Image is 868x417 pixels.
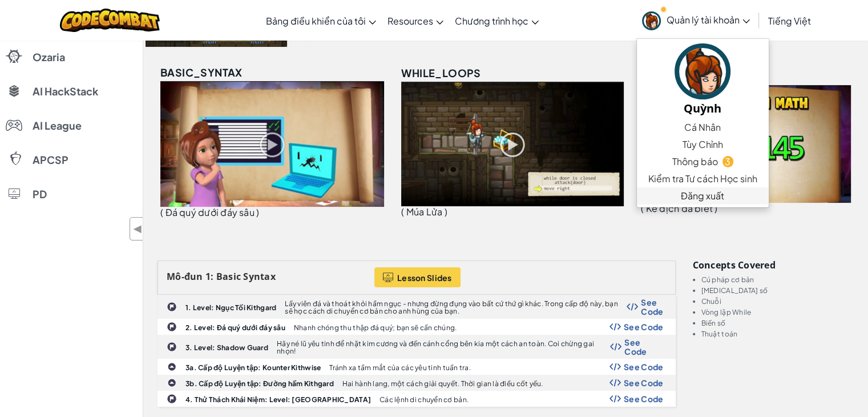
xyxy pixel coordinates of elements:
a: Đăng xuất [637,187,769,205]
img: IconChallengeLevel.svg [167,394,177,404]
a: Kiểm tra Tư cách Học sinh [637,170,769,187]
li: [MEDICAL_DATA] số [701,287,854,294]
span: basic_syntax [160,66,243,79]
span: Lesson Slides [397,273,452,282]
span: Thông báo [672,155,718,169]
img: Show Code Logo [609,323,621,331]
span: Basic Syntax [216,270,276,283]
p: Hai hành lang, một cách giải quyết. Thời gian là điều cốt yếu. [342,380,543,387]
img: IconChallengeLevel.svg [167,322,177,332]
p: Các lệnh di chuyển cơ bản. [380,396,469,403]
span: Quản lý tài khoản [667,14,750,26]
span: Múa Lửa [406,206,443,218]
a: Quỳnh [637,42,769,119]
li: Biến số [701,319,854,327]
span: Resources [387,15,433,27]
a: 2. Level: Đá quý dưới đáy sâu Nhanh chóng thu thập đá quý; bạn sẽ cần chúng. Show Code Logo See Code [158,319,676,335]
span: See Code [624,362,664,371]
img: IconChallengeLevel.svg [167,302,177,312]
a: Tiếng Việt [762,5,817,36]
a: 3. Level: Shadow Guard Hãy né lũ yêu tinh để nhặt kim cương và đến cánh cổng bên kia một cách an ... [158,335,676,359]
a: 1. Level: Ngục Tối Kithgard Lấy viên đá và thoát khỏi hầm ngục - nhưng đừng đụng vào bất cứ thứ g... [158,295,676,319]
a: Bảng điều khiển của tôi [260,5,382,36]
img: Show Code Logo [609,379,621,387]
h3: Concepts covered [693,260,854,270]
a: Resources [382,5,449,36]
p: Hãy né lũ yêu tinh để nhặt kim cương và đến cánh cổng bên kia một cách an toàn. Coi chừng gai nhọn! [277,340,610,355]
span: ( [160,206,163,218]
a: 3a. Cấp độ Luyện tập: Kounter Kithwise Tránh xa tầm mắt của các yêu tinh tuần tra. Show Code Logo... [158,359,676,375]
img: basic_syntax_unlocked.png [160,81,384,207]
span: 3 [722,156,733,167]
span: Ozaria [33,52,65,62]
p: Lấy viên đá và thoát khỏi hầm ngục - nhưng đừng đụng vào bất cứ thứ gì khác. Trong cấp độ này, bạ... [285,300,627,315]
a: Tùy Chỉnh [637,136,769,153]
a: Quản lý tài khoản [636,2,756,38]
p: Nhanh chóng thu thập đá quý; bạn sẽ cần chúng. [294,324,457,331]
span: while_loops [401,66,481,79]
img: IconChallengeLevel.svg [167,342,177,352]
img: avatar [642,11,661,30]
img: while_loops_unlocked.png [401,82,624,206]
b: 3. Level: Shadow Guard [185,343,268,352]
span: Kẻ địch đã biết [646,202,713,214]
img: IconPracticeLevel.svg [167,362,176,371]
p: Tránh xa tầm mắt của các yêu tinh tuần tra. [329,364,471,371]
li: Chuỗi [701,298,854,305]
span: 1: [205,270,214,283]
img: CodeCombat logo [60,9,160,32]
span: Tiếng Việt [768,15,811,27]
span: ) [445,206,447,218]
span: Chương trình học [455,15,528,27]
span: See Code [624,322,664,331]
li: Cú pháp cơ bản [701,276,854,283]
span: Đá quý dưới đáy sâu [165,206,254,218]
span: See Code [624,338,663,356]
h5: Quỳnh [648,99,757,117]
b: 4. Thử Thách Khái Niệm: Level: [GEOGRAPHIC_DATA] [185,395,371,404]
a: Chương trình học [449,5,544,36]
span: See Code [624,378,664,387]
button: Lesson Slides [374,267,461,287]
a: 3b. Cấp độ Luyện tập: Đường hầm Kithgard Hai hành lang, một cách giải quyết. Thời gian là điều cố... [158,375,676,391]
img: Show Code Logo [609,363,621,371]
span: Mô-đun [167,270,203,283]
img: Show Code Logo [609,395,621,403]
span: ◀ [133,220,143,237]
a: 4. Thử Thách Khái Niệm: Level: [GEOGRAPHIC_DATA] Các lệnh di chuyển cơ bản. Show Code Logo See Code [158,391,676,407]
b: 2. Level: Đá quý dưới đáy sâu [185,323,285,332]
img: avatar [675,43,730,99]
img: Show Code Logo [610,343,621,351]
span: AI League [33,121,82,131]
span: ( [641,202,644,214]
span: ( [401,206,404,218]
img: Show Code Logo [627,303,638,311]
span: ) [714,202,717,214]
span: ) [256,206,259,218]
span: See Code [641,298,663,316]
span: AI HackStack [33,86,98,97]
span: See Code [624,394,664,403]
a: Thông báo3 [637,153,769,170]
li: Thuật toán [701,330,854,338]
img: IconPracticeLevel.svg [167,378,176,387]
span: Bảng điều khiển của tôi [266,15,366,27]
b: 3a. Cấp độ Luyện tập: Kounter Kithwise [185,363,321,372]
b: 3b. Cấp độ Luyện tập: Đường hầm Kithgard [185,379,334,388]
b: 1. Level: Ngục Tối Kithgard [185,303,276,312]
li: Vòng lặp While [701,308,854,316]
a: Cá Nhân [637,119,769,136]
